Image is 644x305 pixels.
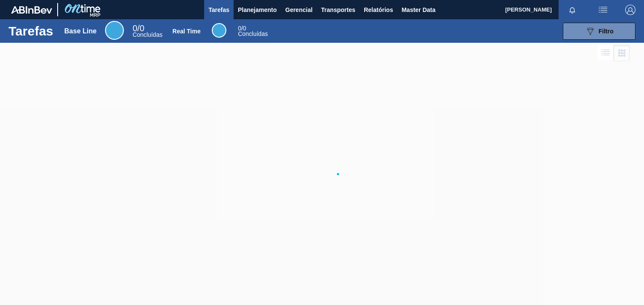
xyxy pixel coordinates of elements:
[625,5,635,15] img: Logout
[132,24,144,33] span: / 0
[64,27,97,35] div: Base Line
[285,5,313,15] span: Gerencial
[238,30,268,37] span: Concluídas
[173,28,201,35] div: Real Time
[11,6,52,14] img: TNhmsLtSVTkK8tSr43FrP2fwEKptu5GPRR3wAAAABJRU5ErkJggg==
[321,5,355,15] span: Transportes
[208,5,229,15] span: Tarefas
[238,25,246,32] span: / 0
[212,23,226,38] div: Real Time
[238,5,277,15] span: Planejamento
[559,4,586,16] button: Notificações
[238,25,241,32] span: 0
[598,5,608,15] img: userActions
[401,5,435,15] span: Master Data
[364,5,393,15] span: Relatórios
[9,26,53,36] h1: Tarefas
[132,25,162,38] div: Base Line
[132,24,137,33] span: 0
[132,31,162,38] span: Concluídas
[105,21,124,40] div: Base Line
[599,28,614,35] span: Filtro
[238,26,268,37] div: Real Time
[563,23,635,40] button: Filtro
